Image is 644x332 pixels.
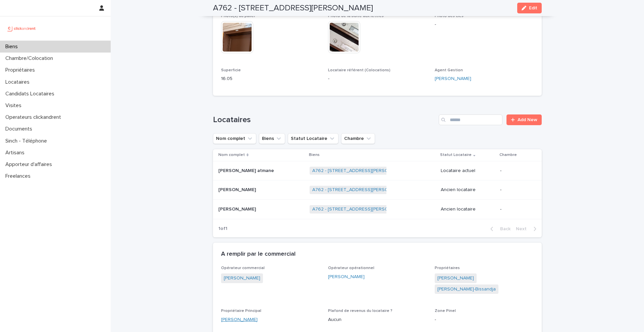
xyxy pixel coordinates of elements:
p: Documents [3,126,38,132]
p: Biens [309,151,320,159]
a: A762 - [STREET_ADDRESS][PERSON_NAME] [312,187,409,193]
span: Photo de la boîte aux lettres [328,14,384,18]
p: Visites [3,102,27,109]
button: Next [513,226,542,232]
a: [PERSON_NAME] [435,75,471,82]
p: - [435,21,534,28]
p: Artisans [3,150,30,156]
span: Back [496,227,511,231]
a: A762 - [STREET_ADDRESS][PERSON_NAME] [312,168,409,174]
a: [PERSON_NAME] [224,275,260,282]
p: 16.05 [221,75,320,82]
h1: Locataires [213,115,436,125]
span: Add New [518,117,537,122]
span: Opérateur opérationnel [328,266,374,270]
span: Propriétaires [435,266,460,270]
p: Apporteur d'affaires [3,161,57,168]
p: 1 of 1 [213,221,233,237]
span: Photo(s) du palier [221,14,255,18]
button: Edit [517,3,542,13]
p: [PERSON_NAME] atmane [218,167,275,174]
p: Nom complet [218,151,245,159]
span: Plafond de revenus du locataire ? [328,309,392,313]
a: [PERSON_NAME] [221,316,258,323]
a: Add New [506,114,542,125]
p: - [500,206,531,212]
span: Superficie [221,68,241,72]
button: Chambre [341,133,375,144]
button: Biens [259,133,285,144]
p: - [500,187,531,193]
p: [PERSON_NAME] [218,205,257,212]
span: Agent Gestion [435,68,463,72]
p: Chambre [499,151,517,159]
a: [PERSON_NAME]-Bissandja [437,286,496,293]
tr: [PERSON_NAME][PERSON_NAME] A762 - [STREET_ADDRESS][PERSON_NAME] Ancien locataire- [213,200,542,219]
span: Zone Pinel [435,309,456,313]
p: - [328,75,427,82]
p: [PERSON_NAME] [218,186,257,193]
input: Search [439,114,502,125]
span: Next [516,227,531,231]
p: Locataire actuel [441,168,495,174]
h2: A remplir par le commercial [221,251,296,258]
p: Freelances [3,173,36,179]
a: A762 - [STREET_ADDRESS][PERSON_NAME] [312,206,409,212]
p: Operateurs clickandrent [3,114,66,120]
p: Ancien locataire [441,187,495,193]
button: Back [485,226,513,232]
span: Opérateur commercial [221,266,265,270]
button: Nom complet [213,133,256,144]
p: Propriétaires [3,67,40,73]
span: Propriétaire Principal [221,309,261,313]
tr: [PERSON_NAME] atmane[PERSON_NAME] atmane A762 - [STREET_ADDRESS][PERSON_NAME] Locataire actuel- [213,161,542,180]
a: [PERSON_NAME] [437,275,474,282]
tr: [PERSON_NAME][PERSON_NAME] A762 - [STREET_ADDRESS][PERSON_NAME] Ancien locataire- [213,180,542,200]
h2: A762 - [STREET_ADDRESS][PERSON_NAME] [213,3,373,13]
p: Chambre/Colocation [3,55,58,62]
p: Aucun [328,316,427,323]
img: UCB0brd3T0yccxBKYDjQ [5,22,38,35]
p: Sinch - Téléphone [3,138,52,144]
p: Ancien locataire [441,206,495,212]
a: [PERSON_NAME] [328,273,365,280]
p: Candidats Locataires [3,91,60,97]
span: Photo des clés [435,14,464,18]
button: Statut Locataire [288,133,338,144]
p: - [500,168,531,174]
span: Locataire référent (Colocations) [328,68,390,72]
p: Locataires [3,79,35,85]
span: Edit [529,6,537,10]
p: - [435,316,534,323]
p: Statut Locataire [440,151,472,159]
p: Biens [3,44,23,50]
